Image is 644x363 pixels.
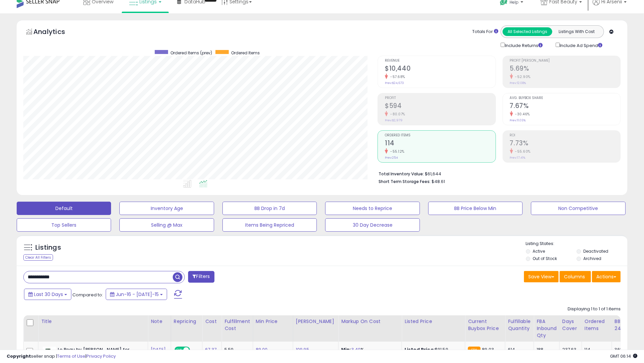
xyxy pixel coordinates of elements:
h5: Listings [35,243,61,252]
small: -80.07% [388,112,405,117]
strong: Copyright [7,353,31,359]
span: Ordered Items [231,50,260,56]
small: -57.68% [388,74,405,79]
div: Include Returns [496,41,551,49]
span: Ordered Items [385,134,495,137]
button: Default [17,202,111,215]
span: Avg. Buybox Share [510,96,620,100]
div: Note [151,318,168,325]
small: Prev: 17.41% [510,156,526,160]
button: Non Competitive [531,202,625,215]
span: $48.61 [432,178,445,185]
div: [PERSON_NAME] [296,318,336,325]
button: 30 Day Decrease [325,218,420,232]
div: Totals For [472,29,498,35]
div: FBA inbound Qty [537,318,557,339]
h2: 7.67% [510,102,620,111]
span: Columns [564,273,585,280]
h2: $10,440 [385,65,495,74]
b: Total Inventory Value: [379,171,424,177]
button: Selling @ Max [119,218,214,232]
div: Days Cover [562,318,579,332]
span: 2025-08-15 06:14 GMT [610,353,637,359]
th: The percentage added to the cost of goods (COGS) that forms the calculator for Min & Max prices. [339,315,402,342]
div: Listed Price [405,318,462,325]
label: Out of Stock [533,256,557,261]
small: -30.46% [513,112,530,117]
h2: $594 [385,102,495,111]
div: Cost [205,318,219,325]
small: Prev: 254 [385,156,398,160]
button: Needs to Reprice [325,202,420,215]
div: Repricing [174,318,199,325]
button: BB Drop in 7d [222,202,317,215]
small: -52.90% [513,74,531,79]
b: Short Term Storage Fees: [379,179,431,184]
button: BB Price Below Min [428,202,523,215]
span: Ordered Items (prev) [170,50,212,56]
small: Prev: $2,979 [385,118,403,122]
span: ROI [510,134,620,137]
button: Columns [560,271,591,282]
small: Prev: $24,673 [385,81,404,85]
div: Markup on Cost [341,318,399,325]
div: Displaying 1 to 1 of 1 items [568,306,621,312]
button: Top Sellers [17,218,111,232]
div: Current Buybox Price [468,318,502,332]
button: Inventory Age [119,202,214,215]
small: -55.60% [513,149,531,154]
label: Deactivated [583,248,608,254]
button: Last 30 Days [24,289,71,300]
div: BB Share 24h. [615,318,639,332]
small: Prev: 11.03% [510,118,526,122]
button: Actions [592,271,621,282]
div: Min Price [256,318,290,325]
a: Privacy Policy [86,353,116,359]
div: Ordered Items [585,318,609,332]
div: seller snap | | [7,353,116,360]
h2: 5.69% [510,65,620,74]
button: Listings With Cost [552,27,602,36]
div: Title [41,318,145,325]
span: Jun-16 - [DATE]-15 [116,291,159,298]
span: Profit [PERSON_NAME] [510,59,620,63]
span: Revenue [385,59,495,63]
button: All Selected Listings [503,27,552,36]
h2: 7.73% [510,139,620,148]
span: Compared to: [72,292,103,298]
div: Fulfillable Quantity [508,318,531,332]
h5: Analytics [33,27,78,38]
button: Jun-16 - [DATE]-15 [106,289,167,300]
span: Profit [385,96,495,100]
label: Active [533,248,545,254]
button: Save View [524,271,559,282]
span: Last 30 Days [34,291,63,298]
small: Prev: 12.08% [510,81,526,85]
button: Filters [188,271,214,283]
h2: 114 [385,139,495,148]
label: Archived [583,256,601,261]
a: Terms of Use [57,353,85,359]
div: Clear All Filters [23,254,53,261]
li: $61,644 [379,169,616,177]
div: Include Ad Spend [551,41,613,49]
p: Listing States: [526,241,627,247]
button: Items Being Repriced [222,218,317,232]
div: Fulfillment Cost [224,318,250,332]
small: -55.12% [388,149,405,154]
